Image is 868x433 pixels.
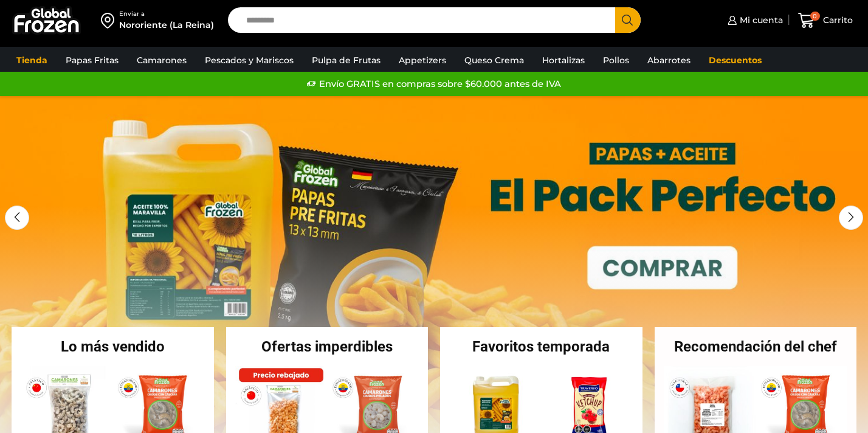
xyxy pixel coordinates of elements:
div: Nororiente (La Reina) [119,19,214,31]
a: Queso Crema [458,49,530,72]
span: Mi cuenta [737,14,783,26]
a: Appetizers [393,49,452,72]
h2: Lo más vendido [12,339,214,354]
a: Mi cuenta [725,8,783,32]
a: Pulpa de Frutas [306,49,387,72]
span: 0 [810,12,820,21]
a: Descuentos [703,49,768,72]
a: Tienda [10,49,53,72]
img: address-field-icon.svg [101,10,119,30]
a: 0 Carrito [795,6,856,35]
h2: Favoritos temporada [440,339,642,354]
button: Search button [615,7,641,33]
h2: Recomendación del chef [655,339,857,354]
a: Papas Fritas [60,49,125,72]
a: Pollos [597,49,635,72]
a: Hortalizas [536,49,591,72]
a: Camarones [131,49,193,72]
div: Enviar a [119,10,214,18]
a: Pescados y Mariscos [199,49,300,72]
a: Abarrotes [641,49,697,72]
h2: Ofertas imperdibles [226,339,429,354]
span: Carrito [820,14,853,26]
